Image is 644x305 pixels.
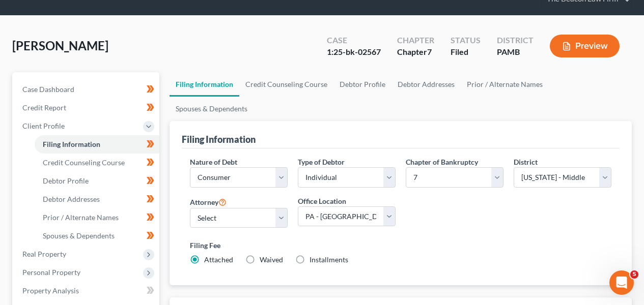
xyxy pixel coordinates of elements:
div: District [497,35,534,46]
label: Chapter of Bankruptcy [406,157,478,167]
a: Credit Report [14,99,159,117]
a: Debtor Profile [35,172,159,190]
label: Type of Debtor [298,157,345,167]
span: 5 [630,270,638,279]
div: Filed [451,46,481,58]
a: Spouses & Dependents [170,97,254,121]
a: Case Dashboard [14,80,159,99]
div: Status [451,35,481,46]
a: Property Analysis [14,282,159,300]
label: Attorney [190,196,227,208]
a: Prior / Alternate Names [461,72,549,97]
a: Filing Information [35,135,159,154]
span: Property Analysis [22,286,79,295]
label: District [514,157,538,167]
a: Credit Counseling Course [35,154,159,172]
a: Debtor Profile [333,72,391,97]
a: Prior / Alternate Names [35,208,159,227]
div: Chapter [397,46,434,58]
span: Personal Property [22,268,80,277]
span: Debtor Profile [43,176,89,185]
span: Debtor Addresses [43,195,100,203]
span: Installments [310,255,348,264]
span: Attached [204,255,233,264]
span: Prior / Alternate Names [43,213,119,222]
button: Preview [550,35,620,57]
div: Filing Information [182,133,256,145]
label: Office Location [298,196,346,206]
a: Filing Information [170,72,239,97]
a: Spouses & Dependents [35,227,159,245]
span: Credit Report [22,103,66,112]
span: Filing Information [43,140,100,148]
iframe: Intercom live chat [609,270,634,295]
span: Spouses & Dependents [43,231,115,240]
div: 1:25-bk-02567 [327,46,381,58]
label: Nature of Debt [190,157,237,167]
span: Client Profile [22,121,65,130]
span: [PERSON_NAME] [12,38,108,53]
div: Chapter [397,35,434,46]
a: Debtor Addresses [391,72,461,97]
a: Credit Counseling Course [239,72,333,97]
span: Credit Counseling Course [43,158,125,167]
span: 7 [427,47,432,56]
span: Case Dashboard [22,85,74,94]
label: Filing Fee [190,240,611,251]
span: Waived [260,255,283,264]
div: Case [327,35,381,46]
span: Real Property [22,250,66,258]
div: PAMB [497,46,534,58]
a: Debtor Addresses [35,190,159,208]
